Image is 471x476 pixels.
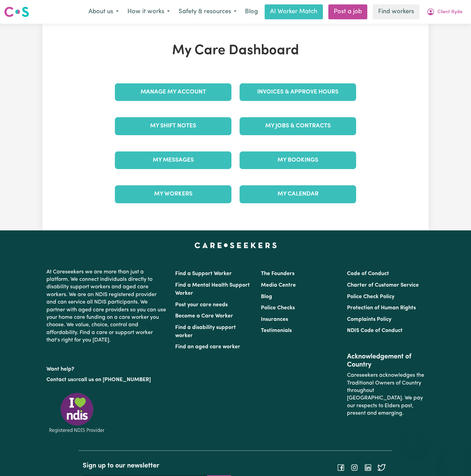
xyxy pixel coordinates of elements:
[175,313,233,319] a: Become a Care Worker
[261,305,295,311] a: Police Checks
[261,317,288,322] a: Insurances
[347,305,416,311] a: Protection of Human Rights
[194,243,277,248] a: Careseekers home page
[83,462,231,470] h2: Sign up to our newsletter
[46,373,167,386] p: or
[78,377,151,382] a: call us on [PHONE_NUMBER]
[175,302,228,308] a: Post your care needs
[4,4,29,20] a: Careseekers logo
[115,83,231,101] a: Manage My Account
[111,43,360,59] h1: My Care Dashboard
[444,449,466,471] iframe: Button to launch messaging window
[347,271,389,276] a: Code of Conduct
[261,328,292,333] a: Testimonials
[422,5,467,19] button: My Account
[115,151,231,169] a: My Messages
[241,4,262,19] a: Blog
[328,4,367,19] a: Post a job
[174,5,241,19] button: Safety & resources
[175,283,250,296] a: Find a Mental Health Support Worker
[240,83,356,101] a: Invoices & Approve Hours
[364,465,372,470] a: Follow Careseekers on LinkedIn
[347,283,419,288] a: Charter of Customer Service
[123,5,174,19] button: How it works
[437,8,463,16] span: Client Ryde
[46,363,167,373] p: Want help?
[377,465,386,470] a: Follow Careseekers on Twitter
[373,4,419,19] a: Find workers
[347,353,425,369] h2: Acknowledgement of Country
[4,6,29,18] img: Careseekers logo
[46,266,167,347] p: At Careseekers we are more than just a platform. We connect individuals directly to disability su...
[115,185,231,203] a: My Workers
[337,465,345,470] a: Follow Careseekers on Facebook
[261,271,294,276] a: The Founders
[347,294,394,299] a: Police Check Policy
[240,117,356,135] a: My Jobs & Contracts
[46,377,73,382] a: Contact us
[347,369,425,420] p: Careseekers acknowledges the Traditional Owners of Country throughout [GEOGRAPHIC_DATA]. We pay o...
[84,5,123,19] button: About us
[350,465,359,470] a: Follow Careseekers on Instagram
[46,392,107,434] img: Registered NDIS provider
[261,294,272,299] a: Blog
[240,185,356,203] a: My Calendar
[175,344,240,350] a: Find an aged care worker
[347,328,403,333] a: NDIS Code of Conduct
[175,325,236,338] a: Find a disability support worker
[240,151,356,169] a: My Bookings
[347,317,391,322] a: Complaints Policy
[261,283,296,288] a: Media Centre
[265,4,323,19] a: AI Worker Match
[408,433,421,446] iframe: Close message
[175,271,232,276] a: Find a Support Worker
[115,117,231,135] a: My Shift Notes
